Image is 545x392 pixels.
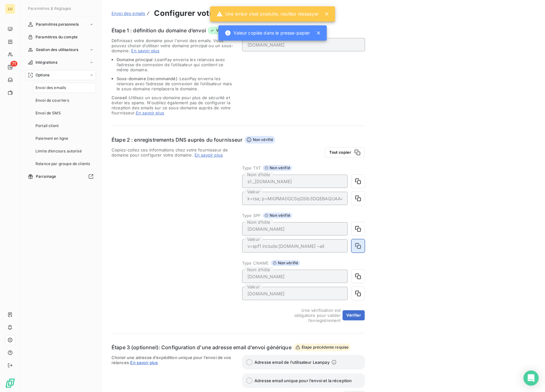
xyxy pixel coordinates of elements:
a: Paiement en ligne [33,133,96,144]
div: LU [5,4,15,14]
a: En savoir plus [195,152,223,157]
span: LeanPay enverra les relances avec l’adresse de connexion de l’utilisateur mais le sous-domaine re... [117,76,232,91]
span: Paramètres du compte [35,34,78,40]
input: placeholder [242,270,348,283]
span: En savoir plus [131,48,159,53]
span: Non vérifié [263,165,292,171]
span: Non vérifié [271,260,300,266]
span: Vérifié [208,27,230,34]
h6: Étape 2 : enregistrements DNS auprès du fournisseur [112,136,243,144]
span: Type TXT [242,165,261,170]
span: Domaine principal : [117,57,155,62]
span: Relance par groupe de clients [35,161,90,167]
h6: Étape 1 : définition du domaine d’envoi [112,27,206,34]
a: Envoi de SMS [33,108,96,118]
span: LeanPay enverra les relances avec l’adresse de connexion de l’utilisateur qui contient ce même do... [117,57,225,72]
span: Envoi des emails [35,85,66,91]
h6: Étape 3 (optionnel): Configuration d'une adresse email d’envoi générique [112,344,292,351]
span: Une vérification est obligatoire pour valider l’enregistrement [280,308,341,323]
span: Envoi de SMS [35,110,61,116]
span: Non vérifié [263,213,292,218]
span: Adresse email unique pour l’envoi et la réception [254,378,352,383]
a: Portail client [33,121,96,131]
input: placeholder [242,192,348,205]
span: Non vérifié [245,136,275,144]
span: Étape précédente requise [293,344,351,351]
a: Paramètres du compte [25,32,96,42]
input: placeholder [242,222,348,235]
button: Tout copier [325,147,365,157]
input: placeholder [242,239,348,253]
span: Type CNAME [242,260,269,266]
span: Gestion des utilisateurs [36,47,79,53]
span: Copiez-collez ces informations chez votre fournisseur de domaine pour configurer votre domaine. [112,147,234,157]
span: Intégrations [35,60,57,65]
span: Portail client [35,123,59,129]
a: Parrainage [25,171,96,182]
input: placeholder [242,175,348,188]
span: En savoir plus [136,110,164,115]
span: Adresse email de l’utilisateur Leanpay [254,360,330,365]
span: Parrainage [36,174,56,179]
a: Limite d’encours autorisé [33,146,96,156]
span: Envoi des emails [112,11,145,16]
input: placeholder [242,287,348,300]
button: Vérifier [343,310,365,320]
input: Adresse email de l’utilisateur Leanpay [246,359,253,365]
input: placeholder [242,38,365,51]
span: Envoi de courriers [35,98,69,103]
span: Paramètres personnels [36,22,79,27]
span: Conseil : [112,95,129,100]
span: Limite d’encours autorisé [35,148,82,154]
span: Paramètres & Réglages [28,6,71,11]
input: Adresse email unique pour l’envoi et la réception [246,377,253,384]
div: Une erreur s’est produite, veuillez réessayer [216,8,318,20]
span: Type SPF [242,213,261,218]
h3: Configurer votre DNS [154,8,235,19]
span: Paiement en ligne [35,136,68,141]
div: Open Intercom Messenger [523,370,539,386]
span: Utilisez un sous-domaine pour plus de sécurité et éviter les spams. N'oubliez également pas de co... [112,95,234,115]
span: 71 [10,61,17,67]
div: Valeur copiée dans le presse-papier [225,27,310,39]
img: Logo LeanPay [5,378,15,388]
a: Envoi des emails [33,83,96,93]
span: Définissez votre domaine pour l'envoi des emails. Vous pouvez choisir d’utiliser votre domaine pr... [112,38,233,53]
a: Relance par groupe de clients [33,159,96,169]
a: Envoi de courriers [33,95,96,106]
span: En savoir plus [130,360,158,365]
span: Sous-domaine (recommandé) : [117,76,180,81]
span: Options [35,72,49,78]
